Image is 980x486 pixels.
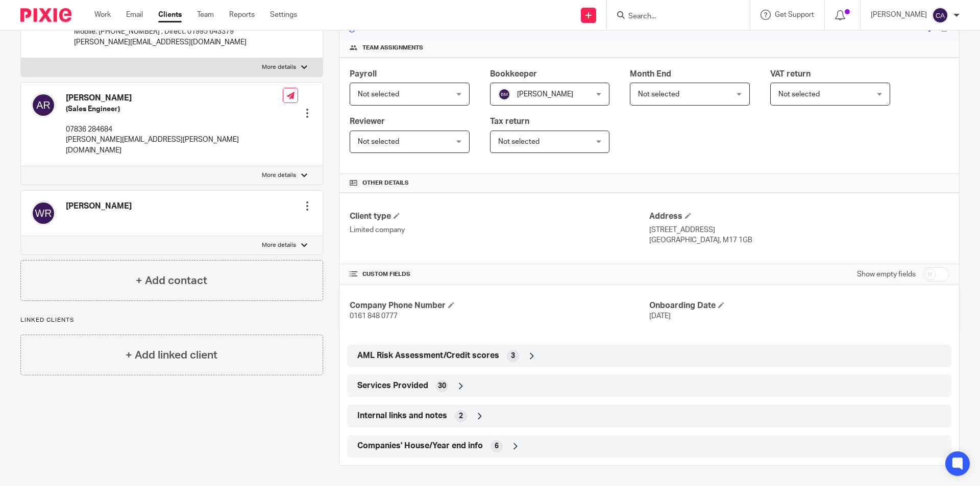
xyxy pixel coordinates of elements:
a: Email [126,10,143,20]
span: Internal links and notes [357,411,447,421]
span: Bookkeeper [490,70,537,78]
h4: Onboarding Date [649,300,949,311]
p: [GEOGRAPHIC_DATA], M17 1GB [649,235,949,245]
span: Not selected [498,138,540,145]
h4: [PERSON_NAME] [66,201,132,212]
a: Work [94,10,111,20]
span: Month End [630,70,671,78]
span: Not selected [778,91,820,98]
span: Services Provided [357,380,428,391]
a: Settings [270,10,297,20]
h4: CUSTOM FIELDS [350,270,649,278]
span: 2 [459,411,463,421]
span: Not selected [638,91,679,98]
h4: + Add contact [136,273,207,289]
span: [DATE] [649,313,671,320]
span: Not selected [358,138,399,145]
span: [PERSON_NAME] [517,91,573,98]
span: Get Support [775,11,814,18]
span: Payroll [350,70,377,78]
p: [PERSON_NAME] [871,10,927,20]
p: Mobile: [PHONE_NUMBER] , Direct: 01995 643379 [74,27,247,37]
h4: + Add linked client [126,347,217,363]
span: Reviewer [350,117,385,125]
span: 3 [511,351,515,361]
a: Clients [158,10,182,20]
input: Search [627,12,719,21]
span: 6 [495,441,499,451]
img: svg%3E [932,7,948,23]
p: Limited company [350,225,649,235]
span: AML Risk Assessment/Credit scores [357,350,499,361]
p: 07836 284684 [66,124,283,135]
p: Linked clients [20,316,323,324]
h4: Client type [350,211,649,222]
span: 30 [438,381,446,391]
span: Tax return [490,117,529,125]
h4: Address [649,211,949,222]
h4: [PERSON_NAME] [66,93,283,104]
span: Other details [362,179,409,187]
label: Show empty fields [857,269,916,279]
span: VAT return [770,70,811,78]
span: Companies' House/Year end info [357,441,483,451]
a: Team [197,10,214,20]
span: 0161 848 0777 [350,313,398,320]
p: [PERSON_NAME][EMAIL_ADDRESS][PERSON_NAME][DOMAIN_NAME] [66,135,283,156]
img: Pixie [20,8,71,22]
p: More details [262,171,296,180]
p: More details [262,63,296,71]
h4: Company Phone Number [350,300,649,311]
img: svg%3E [498,88,510,100]
span: Not selected [358,91,399,98]
p: [STREET_ADDRESS] [649,225,949,235]
img: svg%3E [31,93,56,117]
a: Reports [229,10,255,20]
span: Team assignments [362,44,423,52]
h5: (Sales Engineer) [66,104,283,114]
p: More details [262,241,296,249]
p: [PERSON_NAME][EMAIL_ADDRESS][DOMAIN_NAME] [74,37,247,47]
img: svg%3E [31,201,56,225]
